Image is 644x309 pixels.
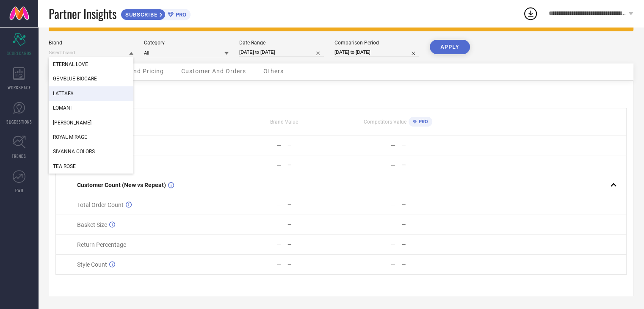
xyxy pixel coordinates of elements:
[53,61,88,67] span: ETERNAL LOVE
[49,72,133,86] div: GEMBLUE BIOCARE
[287,242,340,248] div: —
[77,182,166,188] span: Customer Count (New vs Repeat)
[391,201,395,208] div: —
[121,7,191,20] a: SUBSCRIBEPRO
[391,221,395,228] div: —
[263,68,284,74] span: Others
[49,86,133,101] div: LATTAFA
[53,105,72,111] span: LOMANI
[334,40,419,46] div: Comparison Period
[53,120,91,126] span: [PERSON_NAME]
[7,50,32,56] span: SCORECARDS
[121,11,160,18] span: SUBSCRIBE
[49,5,116,22] span: Partner Insights
[49,101,133,115] div: LOMANI
[53,91,74,97] span: LATTAFA
[430,40,470,54] button: APPLY
[287,262,340,268] div: —
[287,142,340,148] div: —
[523,6,538,21] div: Open download list
[417,119,428,124] span: PRO
[77,241,126,248] span: Return Percentage
[276,261,281,268] div: —
[77,201,124,208] span: Total Order Count
[15,187,23,193] span: FWD
[6,119,32,125] span: SUGGESTIONS
[49,40,133,46] div: Brand
[174,11,186,18] span: PRO
[12,153,26,159] span: TRENDS
[391,261,395,268] div: —
[49,130,133,144] div: ROYAL MIRAGE
[276,241,281,248] div: —
[402,162,455,168] div: —
[287,162,340,168] div: —
[77,221,107,228] span: Basket Size
[53,163,76,169] span: TEA ROSE
[334,48,419,57] input: Select comparison period
[53,76,97,82] span: GEMBLUE BIOCARE
[402,242,455,248] div: —
[276,142,281,149] div: —
[276,162,281,168] div: —
[239,48,324,57] input: Select date range
[287,222,340,228] div: —
[364,119,406,125] span: Competitors Value
[391,162,395,168] div: —
[287,202,340,208] div: —
[276,221,281,228] div: —
[49,57,133,72] div: ETERNAL LOVE
[49,48,133,57] input: Select brand
[49,144,133,159] div: SIVANNA COLORS
[239,40,324,46] div: Date Range
[270,119,298,125] span: Brand Value
[391,142,395,149] div: —
[49,159,133,174] div: TEA ROSE
[402,262,455,268] div: —
[391,241,395,248] div: —
[8,84,31,91] span: WORKSPACE
[402,202,455,208] div: —
[53,149,95,154] span: SIVANNA COLORS
[276,201,281,208] div: —
[402,222,455,228] div: —
[181,68,246,74] span: Customer And Orders
[402,142,455,148] div: —
[53,134,87,140] span: ROYAL MIRAGE
[55,87,627,97] div: Metrics
[144,40,229,46] div: Category
[77,261,107,268] span: Style Count
[49,116,133,130] div: MISS ROSE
